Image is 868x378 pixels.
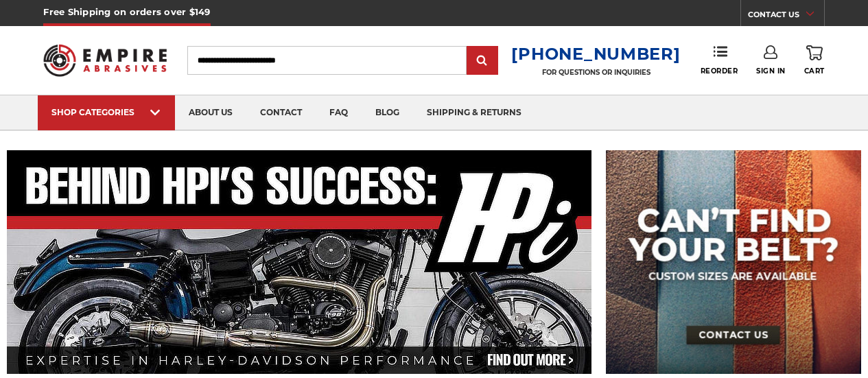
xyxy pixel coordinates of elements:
[316,95,362,130] a: faq
[175,95,246,130] a: about us
[7,150,592,374] img: Banner for an interview featuring Horsepower Inc who makes Harley performance upgrades featured o...
[511,68,680,77] p: FOR QUESTIONS OR INQUIRIES
[701,67,738,75] span: Reorder
[43,36,166,84] img: Empire Abrasives
[804,45,825,75] a: Cart
[756,67,786,75] span: Sign In
[469,47,496,75] input: Submit
[511,44,680,64] a: [PHONE_NUMBER]
[748,7,824,26] a: CONTACT US
[51,107,161,117] div: SHOP CATEGORIES
[701,45,738,75] a: Reorder
[804,67,825,75] span: Cart
[362,95,413,130] a: blog
[413,95,535,130] a: shipping & returns
[246,95,316,130] a: contact
[606,150,861,374] img: promo banner for custom belts.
